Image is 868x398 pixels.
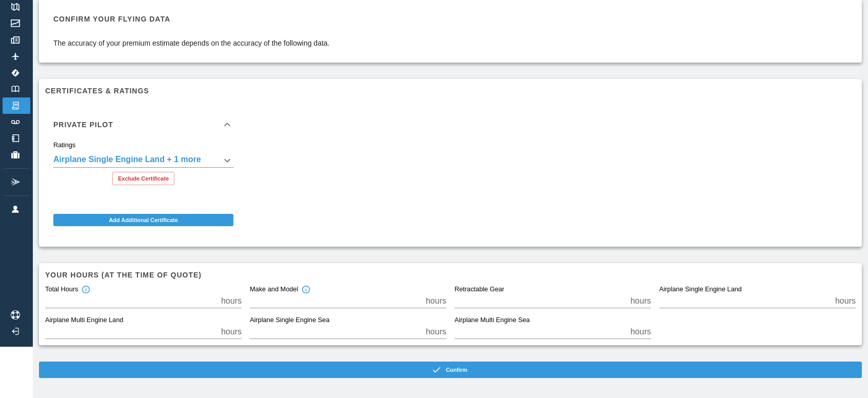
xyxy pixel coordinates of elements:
div: Total Hours [45,285,90,294]
svg: Total hours in fixed-wing aircraft [81,285,90,294]
label: Airplane Multi Engine Land [45,316,123,325]
h6: Confirm your flying data [53,13,330,25]
p: hours [630,295,651,307]
p: The accuracy of your premium estimate depends on the accuracy of the following data. [53,38,330,48]
p: hours [835,295,856,307]
label: Airplane Single Engine Sea [250,316,329,325]
svg: Total hours in the make and model of the insured aircraft [301,285,310,294]
p: hours [221,326,242,338]
label: Ratings [53,141,75,150]
div: Private Pilot [45,141,242,193]
p: hours [630,326,651,338]
div: Make and Model [250,285,310,294]
p: hours [426,295,446,307]
h6: Certificates & Ratings [45,85,856,96]
h6: Private Pilot [53,121,113,128]
div: Private Pilot [45,108,242,141]
div: Airplane Single Engine Land + 1 more [53,153,233,168]
p: hours [426,326,446,338]
h6: Your hours (at the time of quote) [45,269,856,281]
button: Confirm [39,362,862,378]
label: Airplane Multi Engine Sea [455,316,530,325]
label: Airplane Single Engine Land [659,285,742,294]
button: Add Additional Certificate [53,214,233,226]
button: Exclude Certificate [112,172,174,185]
p: hours [221,295,242,307]
label: Retractable Gear [455,285,504,294]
